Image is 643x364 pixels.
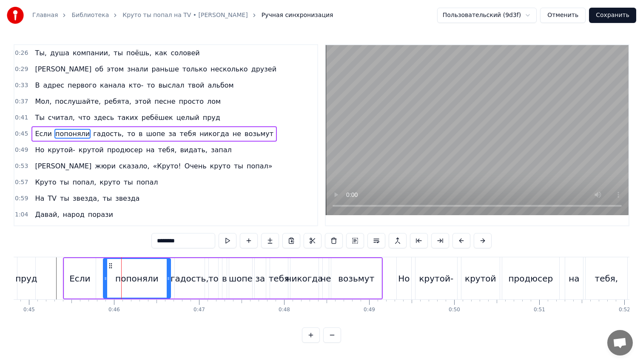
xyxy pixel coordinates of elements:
[145,145,155,155] span: на
[77,113,91,122] span: что
[141,113,174,122] span: ребёшек
[145,129,166,139] span: шопе
[23,307,35,313] div: 0:45
[232,129,242,139] span: не
[34,48,48,58] span: Ты,
[34,193,45,203] span: На
[15,146,28,154] span: 0:49
[126,129,136,139] span: то
[179,145,208,155] span: видать,
[184,161,208,171] span: Очень
[595,272,618,285] div: тебя,
[117,113,139,122] span: таких
[338,272,374,285] div: возьмут
[15,272,37,285] div: пруд
[126,64,149,74] span: знали
[34,129,53,139] span: Если
[94,64,104,74] span: об
[449,307,460,313] div: 0:50
[15,210,28,219] span: 1:04
[15,162,28,171] span: 0:53
[15,81,28,90] span: 0:33
[320,272,331,285] div: не
[34,161,92,171] span: [PERSON_NAME]
[182,64,208,74] span: только
[202,113,221,122] span: пруд
[286,272,323,285] div: никогда
[15,178,28,187] span: 0:57
[72,48,111,58] span: компании,
[250,64,277,74] span: друзей
[179,129,197,139] span: тебя
[244,129,274,139] span: возьмут
[54,129,91,139] span: попоняли
[269,272,289,285] div: тебя
[71,11,109,20] a: Библиотека
[134,97,152,106] span: этой
[115,272,159,285] div: попоняли
[279,307,290,313] div: 0:48
[94,161,116,171] span: жюри
[136,177,159,187] span: попал
[222,272,227,285] div: в
[540,8,586,23] button: Отменить
[34,64,92,74] span: [PERSON_NAME]
[233,161,244,171] span: ты
[154,97,176,106] span: песне
[229,272,253,285] div: шопе
[123,177,134,187] span: ты
[619,307,630,313] div: 0:52
[67,80,97,90] span: первого
[47,145,76,155] span: крутой-
[99,177,121,187] span: круто
[262,11,333,20] span: Ручная синхронизация
[118,161,151,171] span: сказало,
[15,97,28,106] span: 0:37
[122,11,248,20] a: Круто ты попал на TV • [PERSON_NAME]
[59,193,70,203] span: ты
[125,48,152,58] span: поёшь,
[207,80,234,90] span: альбом
[99,80,126,90] span: канала
[106,64,125,74] span: этом
[398,272,410,285] div: Но
[151,64,179,74] span: раньше
[569,272,579,285] div: на
[178,97,205,106] span: просто
[146,80,156,90] span: то
[246,161,273,171] span: попал»
[208,272,219,285] div: то
[210,64,249,74] span: несколько
[103,97,132,106] span: ребята,
[255,272,265,285] div: за
[106,145,144,155] span: продюсер
[34,145,45,155] span: Но
[138,129,143,139] span: в
[170,48,200,58] span: соловей
[157,80,185,90] span: выслал
[509,272,553,285] div: продюсер
[72,193,100,203] span: звезда,
[32,11,58,20] a: Главная
[47,113,76,122] span: считал,
[168,129,177,139] span: за
[69,272,90,285] div: Если
[176,113,200,122] span: целый
[87,210,114,219] span: порази
[152,161,182,171] span: «Круто!
[34,97,52,106] span: Мол,
[15,130,28,138] span: 0:45
[102,193,113,203] span: ты
[206,97,222,106] span: лом
[154,48,168,58] span: как
[465,272,496,285] div: крутой
[534,307,545,313] div: 0:51
[34,177,57,187] span: Круто
[607,330,633,355] div: Открытый чат
[15,194,28,203] span: 0:59
[193,307,205,313] div: 0:47
[72,177,97,187] span: попал,
[93,113,115,122] span: здесь
[49,48,70,58] span: душа
[114,193,140,203] span: звезда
